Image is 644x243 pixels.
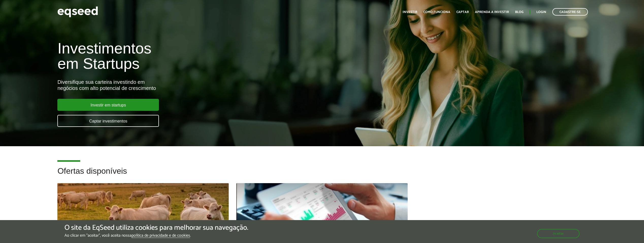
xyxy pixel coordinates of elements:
a: Blog [515,10,523,14]
h2: Ofertas disponíveis [57,167,586,183]
p: Ao clicar em "aceitar", você aceita nossa . [64,233,248,238]
div: Diversifique sua carteira investindo em negócios com alto potencial de crescimento [57,79,372,91]
a: Aprenda a investir [475,10,509,14]
a: Investir em startups [57,99,159,111]
a: Cadastre-se [552,8,588,16]
a: Como funciona [423,10,450,14]
a: Captar [456,10,469,14]
button: Aceitar [537,229,580,238]
h5: O site da EqSeed utiliza cookies para melhorar sua navegação. [64,224,248,232]
a: Investir [403,10,417,14]
a: Login [536,10,546,14]
img: EqSeed [57,5,98,19]
h1: Investimentos em Startups [57,41,372,71]
a: Captar investimentos [57,115,159,127]
a: política de privacidade e de cookies [131,234,190,238]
